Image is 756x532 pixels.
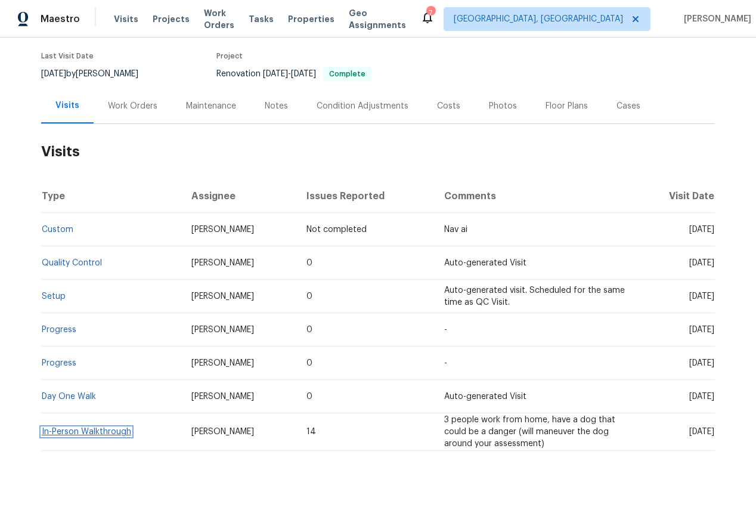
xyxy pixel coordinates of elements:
[42,292,66,301] a: Setup
[249,15,274,23] span: Tasks
[454,13,623,25] span: [GEOGRAPHIC_DATA], [GEOGRAPHIC_DATA]
[114,13,138,25] span: Visits
[42,392,96,401] a: Day One Walk
[191,292,254,301] span: [PERSON_NAME]
[288,13,334,25] span: Properties
[55,100,79,112] div: Visits
[306,359,312,367] span: 0
[444,359,447,367] span: -
[679,13,751,25] span: [PERSON_NAME]
[41,70,66,78] span: [DATE]
[489,100,517,112] div: Photos
[689,428,714,436] span: [DATE]
[41,13,80,25] span: Maestro
[689,359,714,367] span: [DATE]
[689,292,714,301] span: [DATE]
[444,259,526,267] span: Auto-generated Visit
[291,70,316,78] span: [DATE]
[42,359,76,367] a: Progress
[42,225,73,234] a: Custom
[306,392,312,401] span: 0
[191,225,254,234] span: [PERSON_NAME]
[191,326,254,334] span: [PERSON_NAME]
[216,70,371,78] span: Renovation
[444,225,467,234] span: Nav ai
[317,100,408,112] div: Condition Adjustments
[297,180,434,213] th: Issues Reported
[689,259,714,267] span: [DATE]
[42,428,131,436] a: In-Person Walkthrough
[306,292,312,301] span: 0
[204,7,234,31] span: Work Orders
[41,180,182,213] th: Type
[306,326,312,334] span: 0
[546,100,588,112] div: Floor Plans
[637,180,715,213] th: Visit Date
[42,259,102,267] a: Quality Control
[349,7,406,31] span: Geo Assignments
[191,259,254,267] span: [PERSON_NAME]
[324,70,370,78] span: Complete
[689,392,714,401] span: [DATE]
[191,428,254,436] span: [PERSON_NAME]
[41,52,94,60] span: Last Visit Date
[426,7,435,19] div: 7
[263,70,316,78] span: -
[186,100,236,112] div: Maintenance
[42,326,76,334] a: Progress
[616,100,640,112] div: Cases
[41,67,153,81] div: by [PERSON_NAME]
[444,392,526,401] span: Auto-generated Visit
[182,180,298,213] th: Assignee
[306,428,316,436] span: 14
[108,100,157,112] div: Work Orders
[689,225,714,234] span: [DATE]
[265,100,288,112] div: Notes
[444,326,447,334] span: -
[41,124,715,180] h2: Visits
[191,359,254,367] span: [PERSON_NAME]
[435,180,637,213] th: Comments
[306,259,312,267] span: 0
[444,416,615,448] span: 3 people work from home, have a dog that could be a danger (will maneuver the dog around your ass...
[444,286,625,307] span: Auto-generated visit. Scheduled for the same time as QC Visit.
[216,52,243,60] span: Project
[306,225,367,234] span: Not completed
[191,392,254,401] span: [PERSON_NAME]
[437,100,460,112] div: Costs
[153,13,190,25] span: Projects
[263,70,288,78] span: [DATE]
[689,326,714,334] span: [DATE]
